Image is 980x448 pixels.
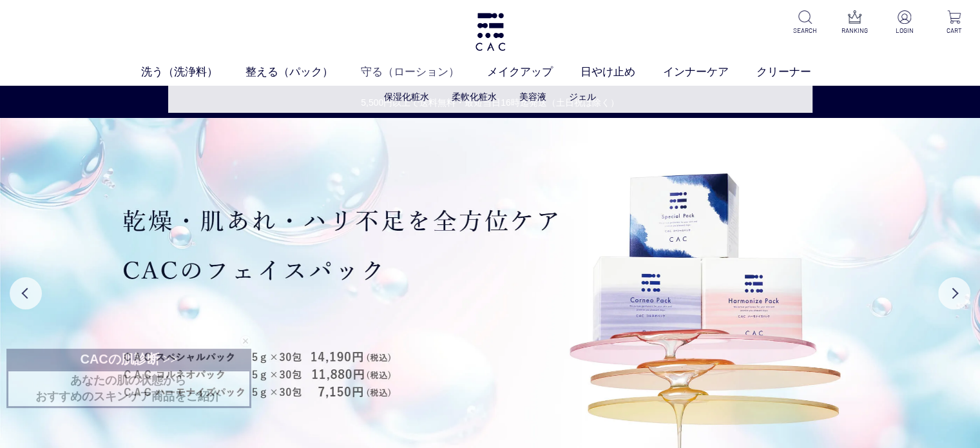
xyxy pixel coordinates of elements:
p: SEARCH [789,26,821,35]
p: CART [938,26,970,35]
a: インナーケア [663,64,756,81]
p: RANKING [839,26,870,35]
a: クリーナー [756,64,839,81]
a: メイクアップ [487,64,581,81]
button: Next [938,277,970,309]
a: 日やけ止め [581,64,663,81]
a: CART [938,10,970,35]
img: logo [474,13,507,51]
a: 洗う（洗浄料） [141,64,245,81]
p: LOGIN [889,26,920,35]
a: ジェル [569,92,596,102]
a: 美容液 [519,92,546,102]
a: 柔軟化粧水 [452,92,497,102]
a: SEARCH [789,10,821,35]
a: RANKING [839,10,870,35]
a: 保湿化粧水 [384,92,429,102]
button: Previous [10,277,42,309]
a: 守る（ローション） [361,64,487,81]
a: 5,500円以上で送料無料・最短当日16時迄発送（土日祝は除く） [1,96,979,110]
a: 整える（パック） [245,64,361,81]
a: LOGIN [889,10,920,35]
